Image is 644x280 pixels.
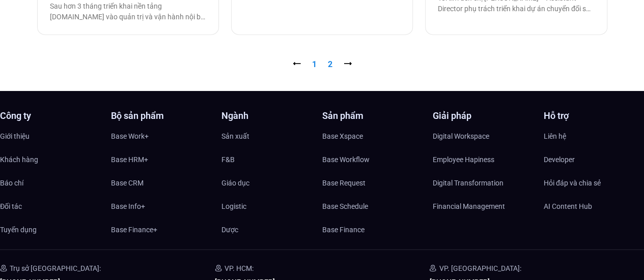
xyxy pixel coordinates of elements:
a: Sản xuất [221,129,322,144]
a: 2 [328,59,332,69]
p: Sau hơn 3 tháng triển khai nền tảng [DOMAIN_NAME] vào quản trị và vận hành nội bộ, đại diện đơn v... [50,1,206,22]
a: Base Xspace [322,129,423,144]
span: Liên hệ [544,129,566,144]
h4: Bộ sản phẩm [111,111,212,120]
span: Base Workflow [322,152,370,167]
a: Financial Management [433,199,534,214]
span: Giáo dục [221,175,249,191]
a: Base HRM+ [111,152,212,167]
h4: Giải pháp [433,111,534,120]
a: ⭢ [344,59,352,69]
span: Base Work+ [111,129,149,144]
span: Base Request [322,175,366,191]
h4: Sản phẩm [322,111,423,120]
span: F&B [221,152,235,167]
h4: Ngành [221,111,322,120]
a: Base Schedule [322,199,423,214]
a: F&B [221,152,322,167]
span: Sản xuất [221,129,249,144]
span: Base Finance [322,222,365,237]
span: Trụ sở [GEOGRAPHIC_DATA]: [10,264,101,272]
span: VP. HCM: [225,264,254,272]
nav: Pagination [37,58,607,71]
span: Base HRM+ [111,152,148,167]
a: Base CRM [111,175,212,191]
a: Base Info+ [111,199,212,214]
span: Logistic [221,199,246,214]
span: Digital Transformation [433,175,503,191]
a: Digital Transformation [433,175,534,191]
span: Base Xspace [322,129,363,144]
span: 1 [312,59,317,69]
span: Financial Management [433,199,505,214]
span: Hỏi đáp và chia sẻ [544,175,601,191]
span: Base Info+ [111,199,145,214]
a: Base Workflow [322,152,423,167]
span: Base Finance+ [111,222,157,237]
span: Dược [221,222,238,237]
span: Base Schedule [322,199,368,214]
a: Base Work+ [111,129,212,144]
span: Employee Hapiness [433,152,494,167]
a: Logistic [221,199,322,214]
span: AI Content Hub [544,199,592,214]
a: Base Finance [322,222,423,237]
a: Base Finance+ [111,222,212,237]
a: Giáo dục [221,175,322,191]
span: Developer [544,152,575,167]
span: Digital Workspace [433,129,489,144]
a: Employee Hapiness [433,152,534,167]
a: Digital Workspace [433,129,534,144]
a: Dược [221,222,322,237]
span: VP. [GEOGRAPHIC_DATA]: [439,264,521,272]
a: Base Request [322,175,423,191]
span: Base CRM [111,175,144,191]
span: ⭠ [293,59,301,69]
